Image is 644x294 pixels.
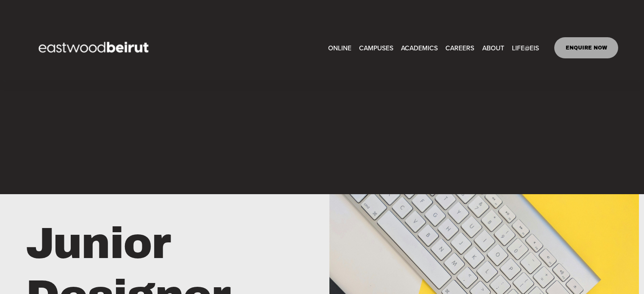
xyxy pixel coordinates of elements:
[359,42,393,54] span: CAMPUSES
[401,41,438,54] a: folder dropdown
[512,42,539,54] span: LIFE@EIS
[328,41,351,54] a: ONLINE
[401,42,438,54] span: ACADEMICS
[554,37,618,58] a: ENQUIRE NOW
[26,26,164,69] img: EastwoodIS Global Site
[482,41,504,54] a: folder dropdown
[445,41,474,54] a: CAREERS
[482,42,504,54] span: ABOUT
[359,41,393,54] a: folder dropdown
[512,41,539,54] a: folder dropdown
